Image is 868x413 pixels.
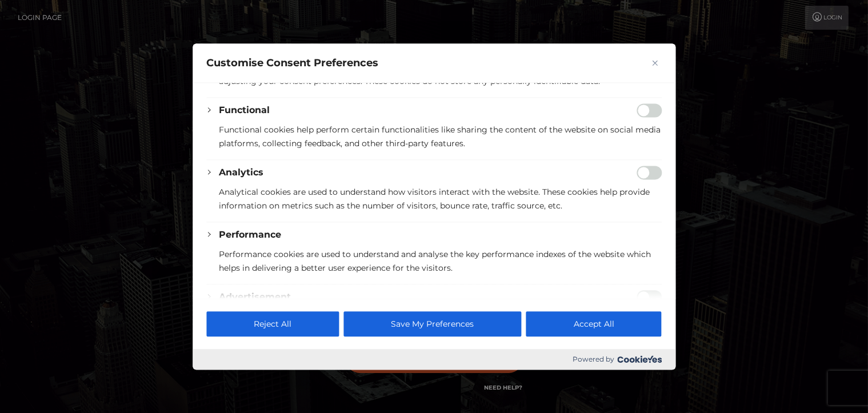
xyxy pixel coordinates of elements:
[526,311,662,336] button: Accept All
[637,166,662,179] input: Enable Analytics
[219,166,263,179] button: Analytics
[219,185,662,212] p: Analytical cookies are used to understand how visitors interact with the website. These cookies h...
[219,103,270,117] button: Functional
[193,43,675,370] div: Customise Consent Preferences
[617,356,662,363] img: Cookieyes logo
[193,349,675,370] div: Powered by
[652,60,658,66] img: Close
[219,123,662,150] p: Functional cookies help perform certain functionalities like sharing the content of the website o...
[648,56,662,70] button: Close
[219,247,662,275] p: Performance cookies are used to understand and analyse the key performance indexes of the website...
[206,56,378,70] span: Customise Consent Preferences
[343,311,521,336] button: Save My Preferences
[637,103,662,117] input: Enable Functional
[206,311,339,336] button: Reject All
[219,228,281,242] button: Performance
